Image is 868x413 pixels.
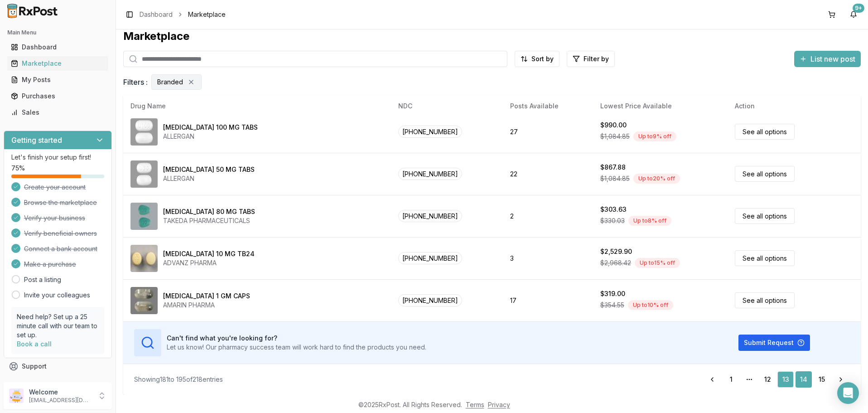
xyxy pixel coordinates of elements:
[123,77,148,87] span: Filters :
[633,131,676,141] div: Up to 9 % off
[187,78,196,87] button: Remove Branded filter
[123,95,391,117] th: Drug Name
[735,124,795,140] a: See all options
[583,54,609,63] span: Filter by
[163,258,255,267] div: ADVANZ PHARMA
[22,378,53,387] span: Feedback
[4,73,112,87] button: My Posts
[17,340,52,348] a: Book a call
[600,205,627,214] div: $303.63
[794,55,861,64] a: List new post
[163,132,258,141] div: ALLERGAN
[703,371,850,388] nav: pagination
[157,78,183,87] span: Branded
[29,388,92,397] p: Welcome
[7,39,108,55] a: Dashboard
[466,401,484,408] a: Terms
[11,43,105,52] div: Dashboard
[628,300,673,310] div: Up to 10 % off
[134,375,223,384] div: Showing 181 to 195 of 218 entries
[398,168,462,180] span: [PHONE_NUMBER]
[29,397,92,404] p: [EMAIL_ADDRESS][DOMAIN_NAME]
[24,291,90,300] a: Invite your colleagues
[593,95,728,117] th: Lowest Price Available
[515,51,559,67] button: Sort by
[11,59,105,68] div: Marketplace
[735,292,795,308] a: See all options
[600,121,627,130] div: $990.00
[635,258,680,268] div: Up to 15 % off
[24,244,97,253] span: Connect a bank account
[738,335,810,351] button: Submit Request
[853,4,864,13] div: 9+
[11,75,105,84] div: My Posts
[735,250,795,266] a: See all options
[11,92,105,101] div: Purchases
[796,371,812,388] a: 14
[123,29,861,44] div: Marketplace
[832,371,850,388] a: Go to next page
[163,165,255,174] div: [MEDICAL_DATA] 50 MG TABS
[4,374,112,391] button: Feedback
[11,135,62,146] h3: Getting started
[11,108,105,117] div: Sales
[163,174,255,183] div: ALLERGAN
[777,371,794,388] a: 13
[24,275,61,284] a: Post a listing
[846,7,861,22] button: 9+
[167,343,426,352] p: Let us know! Our pharmacy success team will work hard to find the products you need.
[163,249,255,258] div: [MEDICAL_DATA] 10 MG TB24
[130,160,158,188] img: Ubrelvy 50 MG TABS
[600,258,631,267] span: $2,968.42
[600,174,630,183] span: $1,084.85
[503,237,593,279] td: 3
[735,208,795,224] a: See all options
[163,301,250,310] div: AMARIN PHARMA
[810,53,855,64] span: List new post
[4,56,112,71] button: Marketplace
[488,401,510,408] a: Privacy
[130,245,158,272] img: Uroxatral 10 MG TB24
[600,247,632,256] div: $2,529.90
[398,126,462,138] span: [PHONE_NUMBER]
[814,371,830,388] a: 15
[24,229,97,238] span: Verify beneficial owners
[7,104,108,121] a: Sales
[163,216,255,225] div: TAKEDA PHARMACEUTICALS
[503,95,593,117] th: Posts Available
[140,10,173,19] a: Dashboard
[794,51,861,67] button: List new post
[7,55,108,72] a: Marketplace
[703,371,721,388] a: Go to previous page
[531,54,554,63] span: Sort by
[4,4,62,18] img: RxPost Logo
[24,198,97,207] span: Browse the marketplace
[24,260,76,269] span: Make a purchase
[759,371,776,388] a: 12
[24,214,85,223] span: Verify your business
[7,72,108,88] a: My Posts
[188,10,226,19] span: Marketplace
[130,287,158,314] img: Vascepa 1 GM CAPS
[503,195,593,237] td: 2
[628,216,671,226] div: Up to 8 % off
[391,95,503,117] th: NDC
[130,118,158,146] img: Ubrelvy 100 MG TABS
[503,153,593,195] td: 22
[503,279,593,321] td: 17
[4,89,112,103] button: Purchases
[11,164,25,173] span: 75 %
[167,334,426,343] h3: Can't find what you're looking for?
[140,10,226,19] nav: breadcrumb
[9,389,24,403] img: User avatar
[600,289,625,298] div: $319.00
[17,312,99,340] p: Need help? Set up a 25 minute call with our team to set up.
[567,51,615,67] button: Filter by
[735,166,795,182] a: See all options
[837,382,859,404] div: Open Intercom Messenger
[4,105,112,120] button: Sales
[163,292,250,301] div: [MEDICAL_DATA] 1 GM CAPS
[163,123,258,132] div: [MEDICAL_DATA] 100 MG TABS
[728,95,861,117] th: Action
[723,371,739,388] a: 1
